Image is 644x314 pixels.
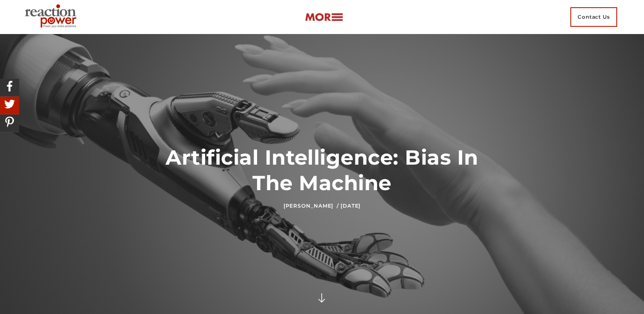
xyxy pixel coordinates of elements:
[2,79,17,94] img: Share On Facebook
[144,145,500,196] h1: Artificial Intelligence: Bias In The Machine
[570,7,617,27] span: Contact Us
[341,203,361,209] time: [DATE]
[2,114,17,129] img: Share On Pinterest
[283,203,339,209] a: [PERSON_NAME] /
[21,2,83,32] img: Executive Branding | Personal Branding Agency
[2,97,17,111] img: Share On Twitter
[305,12,343,22] img: more-btn.png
